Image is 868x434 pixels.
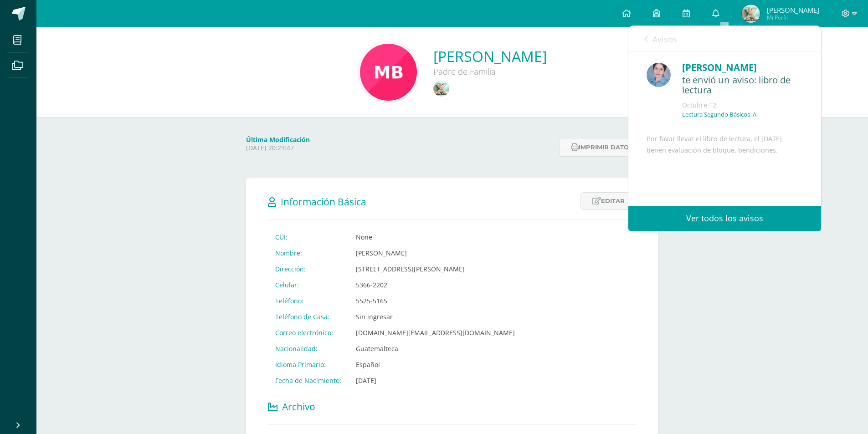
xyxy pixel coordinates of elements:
[268,261,349,277] td: Dirección:
[246,144,554,152] p: [DATE] 20:23:47
[742,5,760,23] img: 989c923e013be94029f7e8b51328efc9.png
[349,325,522,341] td: [DOMAIN_NAME][EMAIL_ADDRESS][DOMAIN_NAME]
[767,14,819,21] span: Mi Perfil
[268,357,349,373] td: Idioma Primario:
[349,245,522,261] td: [PERSON_NAME]
[268,325,349,341] td: Correo electrónico:
[360,44,417,101] img: b6f7f010dea06c966acdb11e0521ffa3.png
[349,357,522,373] td: Español
[268,341,349,357] td: Nacionalidad:
[433,81,449,97] img: 9204fc19c53a9cac46b2f2d6fb1ae6b0.png
[349,341,522,357] td: Guatemalteca
[628,206,821,231] a: Ver todos los avisos
[268,309,349,325] td: Teléfono de Casa:
[349,293,522,309] td: 5525-5165
[349,261,522,277] td: [STREET_ADDRESS][PERSON_NAME]
[268,245,349,261] td: Nombre:
[349,277,522,293] td: 5366-2202
[282,400,315,413] span: Archivo
[580,192,637,210] a: Editar
[767,5,819,15] span: [PERSON_NAME]
[433,46,547,66] a: [PERSON_NAME]
[349,373,522,388] td: [DATE]
[559,138,644,157] button: Imprimir datos
[349,309,522,325] td: Sin ingresar
[268,277,349,293] td: Celular:
[647,133,803,223] div: Por favor llevar el libro de lectura, el [DATE] tienen evaluación de bloque, bendiciones.
[682,75,803,96] div: te envió un aviso: libro de lectura
[268,373,349,388] td: Fecha de Nacimiento:
[682,101,803,110] div: Octubre 12
[268,293,349,309] td: Teléfono:
[433,66,547,77] div: Padre de Familia
[246,135,554,144] h4: Última Modificación
[281,195,366,208] span: Información Básica
[682,61,803,75] div: [PERSON_NAME]
[349,229,522,245] td: None
[652,34,677,45] span: Avisos
[647,63,671,87] img: 044c0162fa7e0f0b4b3ccbd14fd12260.png
[682,111,758,118] p: Lectura Segundo Básicos 'A'
[268,229,349,245] td: CUI:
